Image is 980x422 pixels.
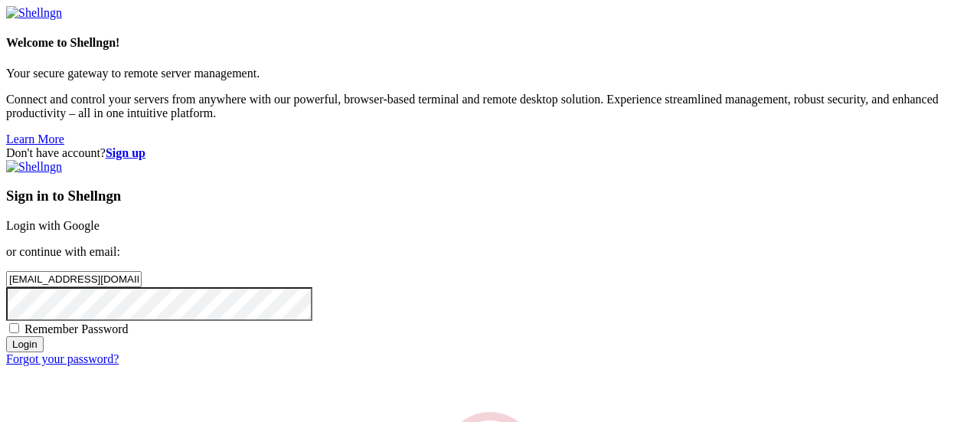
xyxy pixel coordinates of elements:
input: Remember Password [9,323,19,333]
h3: Sign in to Shellngn [6,188,974,204]
img: Shellngn [6,6,62,20]
p: Your secure gateway to remote server management. [6,67,974,80]
p: or continue with email: [6,245,974,259]
h4: Welcome to Shellngn! [6,36,974,50]
p: Connect and control your servers from anywhere with our powerful, browser-based terminal and remo... [6,93,974,120]
a: Login with Google [6,219,100,232]
span: Remember Password [24,322,129,335]
div: Don't have account? [6,146,974,160]
a: Learn More [6,132,64,146]
a: Sign up [106,146,145,159]
a: Forgot your password? [6,352,119,365]
img: Shellngn [6,160,62,174]
input: Email address [6,271,142,287]
input: Login [6,336,44,352]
